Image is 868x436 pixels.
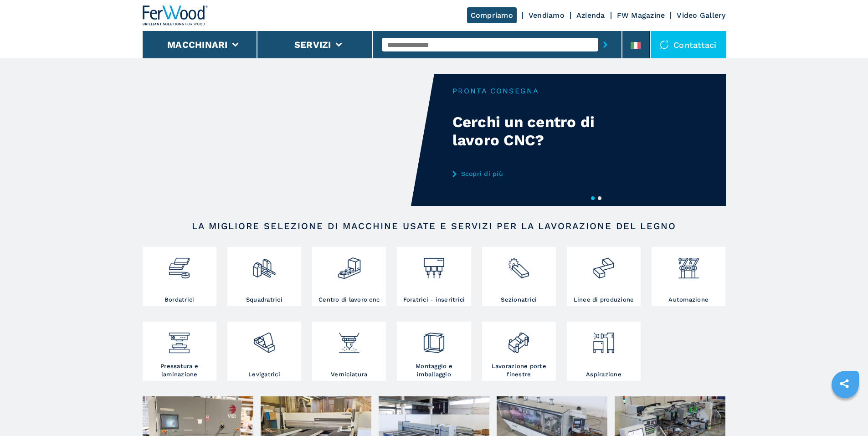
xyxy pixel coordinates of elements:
[143,5,208,26] img: Ferwood
[318,296,380,304] h3: Centro di lavoro cnc
[452,170,631,177] a: Scopri di più
[143,322,216,381] a: Pressatura e laminazione
[248,370,280,379] h3: Levigatrici
[507,324,531,355] img: lavorazione_porte_finestre_2.png
[833,372,856,395] a: sharethis
[399,362,468,379] h3: Montaggio e imballaggio
[591,249,616,280] img: linee_di_produzione_2.png
[403,296,465,304] h3: Foratrici - inseritrici
[598,196,601,200] button: 2
[668,296,709,304] h3: Automazione
[145,362,214,379] h3: Pressatura e laminazione
[337,249,361,280] img: centro_di_lavoro_cnc_2.png
[586,370,621,379] h3: Aspirazione
[312,247,386,306] a: Centro di lavoro cnc
[591,324,616,355] img: aspirazione_1.png
[482,322,556,381] a: Lavorazione porte finestre
[574,296,634,304] h3: Linee di produzione
[143,247,216,306] a: Bordatrici
[227,247,301,306] a: Squadratrici
[677,11,725,20] a: Video Gallery
[164,296,195,304] h3: Bordatrici
[677,249,701,280] img: automazione.png
[567,322,641,381] a: Aspirazione
[312,322,386,381] a: Verniciatura
[337,324,361,355] img: verniciatura_1.png
[167,324,191,355] img: pressa-strettoia.png
[397,322,471,381] a: Montaggio e imballaggio
[598,34,612,55] button: submit-button
[652,247,725,306] a: Automazione
[172,221,697,231] h2: LA MIGLIORE SELEZIONE DI MACCHINE USATE E SERVIZI PER LA LAVORAZIONE DEL LEGNO
[252,249,276,280] img: squadratrici_2.png
[467,7,517,23] a: Compriamo
[167,249,191,280] img: bordatrici_1.png
[331,370,367,379] h3: Verniciatura
[422,249,446,280] img: foratrici_inseritrici_2.png
[167,39,228,50] button: Macchinari
[660,40,669,49] img: Contattaci
[397,247,471,306] a: Foratrici - inseritrici
[246,296,282,304] h3: Squadratrici
[617,11,665,20] a: FW Magazine
[143,74,434,206] video: Your browser does not support the video tag.
[422,324,446,355] img: montaggio_imballaggio_2.png
[484,362,554,379] h3: Lavorazione porte finestre
[482,247,556,306] a: Sezionatrici
[227,322,301,381] a: Levigatrici
[651,31,726,58] div: Contattaci
[529,11,565,20] a: Vendiamo
[591,196,595,200] button: 1
[576,11,605,20] a: Azienda
[567,247,641,306] a: Linee di produzione
[501,296,537,304] h3: Sezionatrici
[294,39,331,50] button: Servizi
[252,324,276,355] img: levigatrici_2.png
[507,249,531,280] img: sezionatrici_2.png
